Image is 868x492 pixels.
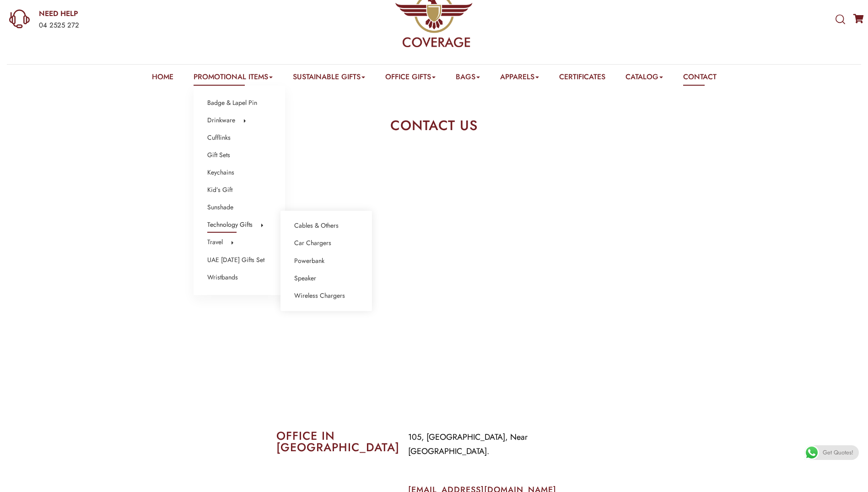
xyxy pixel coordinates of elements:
[207,132,231,144] a: Cufflinks
[823,445,853,460] span: Get Quotes!
[294,255,324,267] a: Powerbank
[194,71,273,86] a: Promotional Items
[625,71,663,86] a: Catalog
[207,272,238,284] a: Wristbands
[207,97,257,109] a: Badge & Lapel Pin
[294,273,316,284] a: Speaker
[500,71,539,86] a: Apparels
[207,149,230,161] a: Gift Sets
[293,71,365,86] a: Sustainable Gifts
[683,71,717,86] a: Contact
[294,290,345,302] a: Wireless Chargers
[276,119,592,132] h2: CONTACT US
[39,9,285,19] a: NEED HELP
[207,202,233,213] a: Sunshade
[385,71,436,86] a: Office Gifts
[207,184,232,196] a: Kid’s Gift
[294,220,339,232] a: Cables & Others
[39,20,285,32] div: 04 2525 272
[276,430,394,453] h2: OFFICE IN [GEOGRAPHIC_DATA]
[152,71,173,86] a: Home
[294,237,331,249] a: Car Chargers
[207,236,223,248] a: Travel
[207,167,234,179] a: Keychains
[559,71,605,86] a: Certificates
[207,254,264,266] a: UAE [DATE] Gifts Set
[408,430,592,459] p: 105, [GEOGRAPHIC_DATA], Near [GEOGRAPHIC_DATA].
[456,71,480,86] a: Bags
[207,115,235,126] a: Drinkware
[207,219,253,231] a: Technology Gifts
